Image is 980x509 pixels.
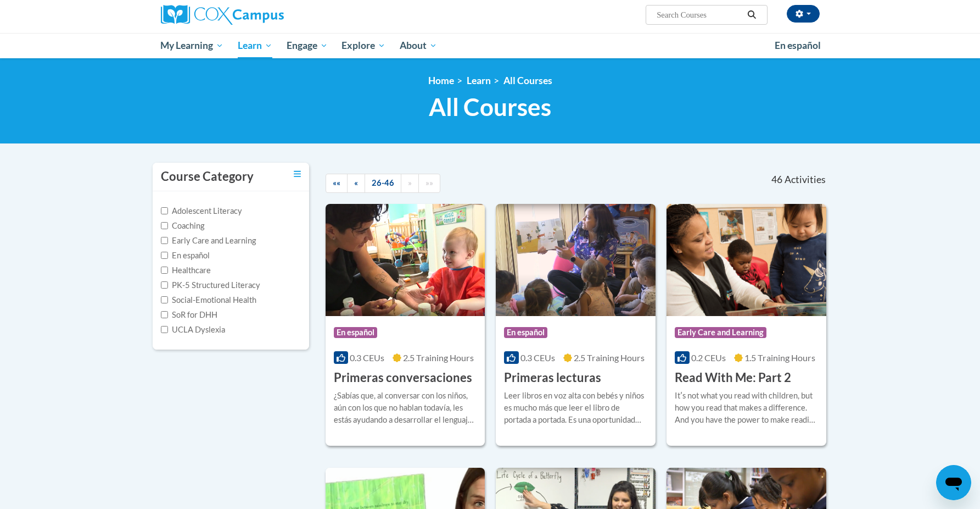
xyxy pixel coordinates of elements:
span: 0.3 CEUs [520,352,555,363]
span: 0.2 CEUs [691,352,726,363]
span: Activities [785,174,826,186]
h3: Primeras lecturas [504,369,601,386]
div: Leer libros en voz alta con bebés y niños es mucho más que leer el libro de portada a portada. Es... [504,390,647,426]
span: En español [504,327,547,338]
span: Early Care and Learning [675,327,766,338]
label: Early Care and Learning [161,235,256,247]
a: Explore [334,33,393,58]
a: 26-46 [365,174,401,193]
span: » [408,178,412,187]
h3: Primeras conversaciones [334,369,472,386]
div: Itʹs not what you read with children, but how you read that makes a difference. And you have the ... [675,390,818,426]
span: »» [425,178,433,187]
a: En español [768,34,828,57]
div: ¿Sabías que, al conversar con los niños, aún con los que no hablan todavía, les estás ayudando a ... [334,390,477,426]
img: Course Logo [667,204,826,316]
span: «« [333,178,340,187]
label: SoR for DHH [161,309,217,321]
label: En español [161,250,210,262]
span: About [400,39,437,52]
input: Checkbox for Options [161,326,168,333]
span: All Courses [429,92,551,121]
a: Engage [279,33,335,58]
button: Account Settings [787,5,820,23]
span: Explore [341,39,385,52]
input: Search Courses [656,8,743,21]
span: 2.5 Training Hours [403,352,474,363]
span: Learn [238,39,272,52]
label: Adolescent Literacy [161,205,242,217]
span: En español [334,327,377,338]
button: Search [743,8,760,21]
a: All Courses [503,75,552,86]
a: Learn [231,33,279,58]
a: Previous [347,174,365,193]
a: End [418,174,440,193]
span: 1.5 Training Hours [744,352,815,363]
input: Checkbox for Options [161,281,168,289]
a: Course LogoEn español0.3 CEUs2.5 Training Hours Primeras conversaciones¿Sabías que, al conversar ... [326,204,485,446]
a: About [393,33,444,58]
label: UCLA Dyslexia [161,324,225,336]
span: My Learning [160,39,223,52]
label: Social-Emotional Health [161,294,256,306]
img: Course Logo [496,204,656,316]
a: My Learning [154,33,231,58]
input: Checkbox for Options [161,296,168,303]
span: Engage [287,39,328,52]
label: Coaching [161,220,204,232]
label: PK-5 Structured Literacy [161,279,260,291]
input: Checkbox for Options [161,207,168,214]
a: Next [401,174,419,193]
img: Cox Campus [161,5,284,25]
a: Home [428,75,454,86]
span: 2.5 Training Hours [574,352,645,363]
input: Checkbox for Options [161,311,168,318]
img: Course Logo [326,204,485,316]
span: « [354,178,358,187]
div: Main menu [144,33,836,58]
input: Checkbox for Options [161,222,168,229]
a: Cox Campus [161,5,369,25]
a: Toggle collapse [294,168,301,180]
h3: Course Category [161,168,254,185]
span: 0.3 CEUs [350,352,384,363]
a: Course LogoEarly Care and Learning0.2 CEUs1.5 Training Hours Read With Me: Part 2Itʹs not what yo... [667,204,826,446]
a: Course LogoEn español0.3 CEUs2.5 Training Hours Primeras lecturasLeer libros en voz alta con bebé... [496,204,656,446]
a: Begining [326,174,348,193]
input: Checkbox for Options [161,237,168,244]
input: Checkbox for Options [161,252,168,259]
input: Checkbox for Options [161,267,168,274]
a: Learn [467,75,491,86]
span: En español [775,40,821,51]
h3: Read With Me: Part 2 [675,369,791,386]
iframe: Button to launch messaging window [936,465,971,500]
span: 46 [771,174,782,186]
label: Healthcare [161,264,211,276]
